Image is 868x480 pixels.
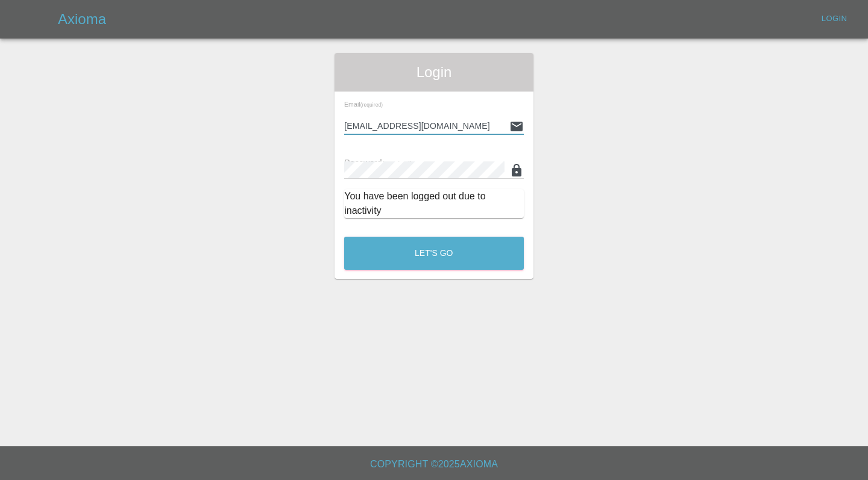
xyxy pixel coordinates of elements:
span: Password [344,158,412,167]
a: Login [815,10,854,28]
h5: Axioma [58,10,106,29]
div: You have been logged out due to inactivity [344,189,524,218]
span: Login [344,63,524,82]
small: (required) [382,160,412,167]
span: Email [344,101,383,108]
small: (required) [360,102,383,108]
h6: Copyright © 2025 Axioma [10,456,858,473]
button: Let's Go [344,237,524,270]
